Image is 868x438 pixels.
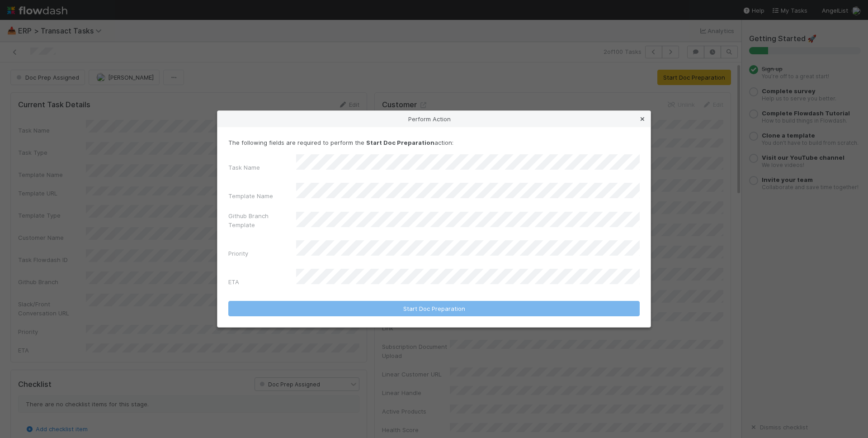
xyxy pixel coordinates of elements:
[366,139,434,146] strong: Start Doc Preparation
[228,277,239,286] label: ETA
[228,191,273,200] label: Template Name
[217,111,651,127] div: Perform Action
[228,249,248,258] label: Priority
[228,301,640,316] button: Start Doc Preparation
[228,163,260,172] label: Task Name
[228,138,640,147] p: The following fields are required to perform the action:
[228,211,296,229] label: Github Branch Template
